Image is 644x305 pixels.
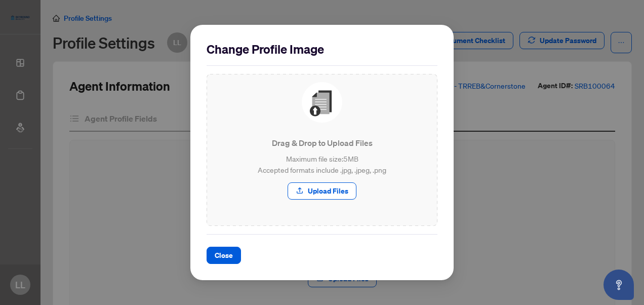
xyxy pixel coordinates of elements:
p: Maximum file size: 5 MB Accepted formats include .jpg, .jpeg, .png [215,153,429,175]
span: Upload Files [308,183,348,199]
p: Drag & Drop to Upload Files [215,137,429,149]
button: Upload Files [288,182,356,200]
span: File UploadDrag & Drop to Upload FilesMaximum file size:5MBAccepted formats include .jpg, .jpeg, ... [207,74,437,208]
span: Close [215,247,233,263]
button: Close [207,247,241,264]
button: Open asap [603,270,634,300]
img: File Upload [302,82,342,123]
h2: Change Profile Image [207,41,437,57]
